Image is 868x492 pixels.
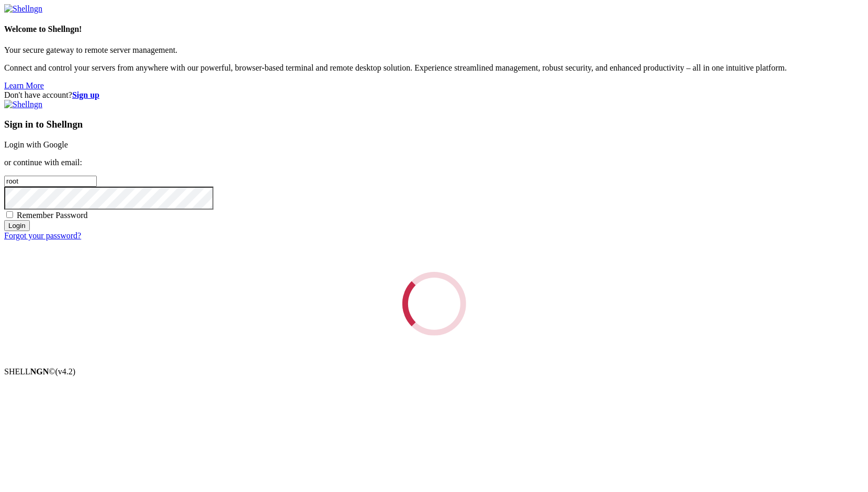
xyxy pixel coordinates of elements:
img: Shellngn [4,100,42,109]
a: Login with Google [4,140,68,149]
h3: Sign in to Shellngn [4,119,864,130]
a: Sign up [72,90,99,99]
p: Your secure gateway to remote server management. [4,45,864,55]
input: Remember Password [6,211,13,218]
a: Learn More [4,81,44,90]
b: NGN [30,367,49,376]
div: Loading... [389,259,479,349]
span: 4.2.0 [55,367,76,376]
a: Forgot your password? [4,231,81,240]
img: Shellngn [4,4,42,14]
input: Login [4,220,30,231]
h4: Welcome to Shellngn! [4,25,864,34]
p: Connect and control your servers from anywhere with our powerful, browser-based terminal and remo... [4,63,864,73]
span: Remember Password [17,211,88,220]
span: SHELL © [4,367,75,376]
input: Email address [4,176,97,187]
p: or continue with email: [4,158,864,167]
div: Don't have account? [4,90,864,100]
